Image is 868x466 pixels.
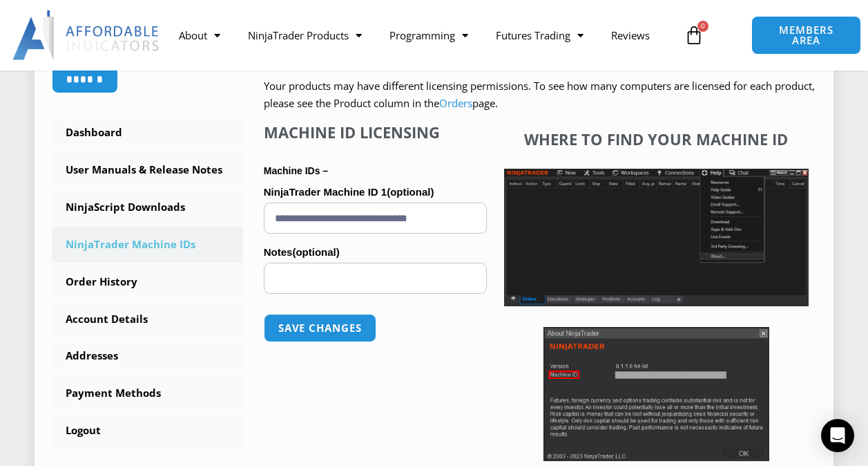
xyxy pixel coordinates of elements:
label: Notes [264,242,487,263]
img: LogoAI | Affordable Indicators – NinjaTrader [12,10,161,60]
a: Dashboard [52,115,243,151]
h4: Machine ID Licensing [264,123,487,141]
div: Open Intercom Messenger [821,419,854,452]
a: Logout [52,413,243,449]
a: Futures Trading [482,19,597,51]
nav: Menu [165,19,677,51]
a: Orders [439,96,472,110]
span: (optional) [292,246,339,258]
nav: Account pages [52,115,243,449]
h4: Where to find your Machine ID [504,130,809,148]
a: Addresses [52,338,243,374]
img: Screenshot 2025-01-17 114931 | Affordable Indicators – NinjaTrader [543,327,769,461]
a: NinjaTrader Machine IDs [52,227,243,263]
a: Order History [52,264,243,300]
a: NinjaScript Downloads [52,189,243,225]
span: 0 [697,21,708,32]
a: Programming [376,19,482,51]
a: User Manuals & Release Notes [52,152,243,188]
a: Payment Methods [52,375,243,411]
button: Save changes [264,314,376,342]
a: NinjaTrader Products [234,19,376,51]
a: Account Details [52,301,243,337]
img: Screenshot 2025-01-17 1155544 | Affordable Indicators – NinjaTrader [504,169,809,306]
span: Your products may have different licensing permissions. To see how many computers are licensed fo... [264,79,815,111]
span: MEMBERS AREA [766,25,846,46]
label: NinjaTrader Machine ID 1 [264,182,487,203]
strong: Machine IDs – [264,165,328,176]
a: Reviews [597,19,664,51]
span: (optional) [387,186,434,198]
a: 0 [664,15,724,55]
a: MEMBERS AREA [751,16,860,55]
a: About [165,19,234,51]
